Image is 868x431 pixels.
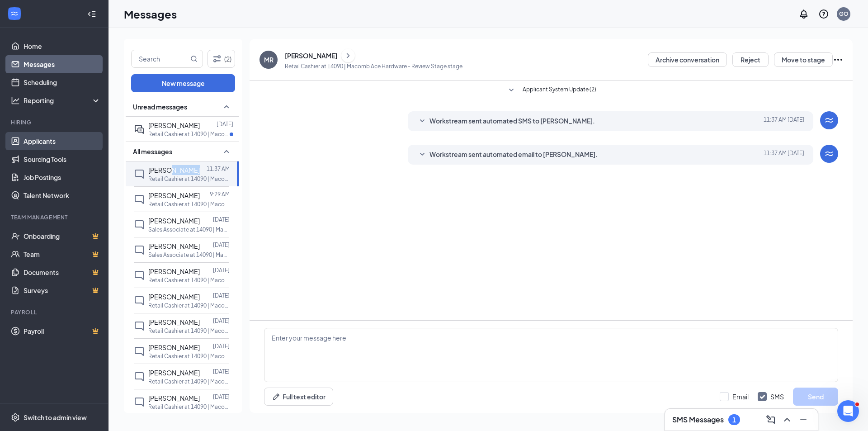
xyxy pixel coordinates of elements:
svg: SmallChevronDown [506,85,517,96]
a: Messages [24,55,101,73]
svg: WorkstreamLogo [10,9,19,18]
p: [DATE] [213,292,230,299]
span: [PERSON_NAME] [148,242,200,250]
span: Applicant System Update (2) [523,85,596,96]
span: [PERSON_NAME] [148,318,200,326]
h3: SMS Messages [672,415,724,425]
span: [PERSON_NAME] [148,121,200,129]
p: 9:29 AM [210,190,230,198]
button: Minimize [796,412,811,427]
div: [PERSON_NAME] [285,51,337,60]
button: Full text editorPen [264,388,333,406]
p: [DATE] [213,342,230,350]
svg: Ellipses [833,54,844,65]
p: [DATE] [213,266,230,274]
svg: Filter [212,53,222,64]
span: [PERSON_NAME] [148,394,200,402]
svg: Notifications [798,9,809,19]
span: [PERSON_NAME] [148,267,200,275]
div: Team Management [11,213,99,221]
svg: SmallChevronDown [417,116,428,127]
button: ChevronRight [341,49,355,62]
span: All messages [133,147,172,156]
p: Retail Cashier at 14090 | Macomb Ace Hardware [148,327,230,335]
a: SurveysCrown [24,281,101,299]
button: New message [131,74,235,92]
svg: ChatInactive [134,371,145,382]
div: Hiring [11,118,99,126]
span: [PERSON_NAME] [148,217,200,225]
svg: WorkstreamLogo [824,115,835,126]
svg: SmallChevronDown [417,149,428,160]
a: TeamCrown [24,245,101,263]
span: [PERSON_NAME] [148,166,200,174]
p: Retail Cashier at 14090 | Macomb Ace Hardware [148,378,230,385]
div: GO [839,10,849,18]
span: [DATE] 11:37 AM [764,149,804,160]
svg: ChatInactive [134,346,145,357]
p: [DATE] [213,368,230,375]
span: [PERSON_NAME] [148,369,200,377]
div: Switch to admin view [24,413,87,422]
p: Sales Associate at 14090 | Macomb Ace Hardware [148,251,230,259]
svg: ChatInactive [134,245,145,256]
span: Unread messages [133,102,187,111]
svg: ChatInactive [134,169,145,180]
svg: Collapse [87,9,96,19]
svg: SmallChevronUp [221,101,232,112]
svg: ChatInactive [134,397,145,407]
svg: ChatInactive [134,270,145,281]
p: Retail Cashier at 14090 | Macomb Ace Hardware - Review Stage stage [285,62,462,70]
input: Search [132,50,189,67]
button: ChevronUp [780,412,794,427]
p: 11:37 AM [207,165,230,173]
p: Retail Cashier at 14090 | Macomb Ace Hardware [148,200,230,208]
svg: SmallChevronUp [221,146,232,157]
a: Job Postings [24,168,101,186]
svg: Settings [11,413,20,422]
p: [DATE] [217,120,233,128]
a: Sourcing Tools [24,150,101,168]
button: Archive conversation [648,52,727,67]
h1: Messages [124,6,177,22]
svg: MagnifyingGlass [190,55,198,62]
svg: ChatInactive [134,321,145,332]
p: [DATE] [213,216,230,223]
button: Reject [732,52,769,67]
p: Retail Cashier at 14090 | Macomb Ace Hardware [148,403,230,411]
div: MR [264,55,274,64]
p: Retail Cashier at 14090 | Macomb Ace Hardware [148,352,230,360]
span: Workstream sent automated SMS to [PERSON_NAME]. [429,116,595,127]
a: Applicants [24,132,101,150]
button: Filter (2) [208,50,235,68]
p: Retail Cashier at 14090 | Macomb Ace Hardware [148,276,230,284]
svg: ChatInactive [134,219,145,230]
div: Reporting [24,96,101,105]
svg: ActiveDoubleChat [134,124,145,135]
svg: Pen [272,392,281,401]
a: OnboardingCrown [24,227,101,245]
span: [PERSON_NAME] [148,293,200,301]
button: SmallChevronDownApplicant System Update (2) [506,85,596,96]
div: Payroll [11,308,99,316]
span: Workstream sent automated email to [PERSON_NAME]. [429,149,598,160]
p: Retail Cashier at 14090 | Macomb Ace Hardware [148,175,230,183]
p: Sales Associate at 14090 | Macomb Ace Hardware [148,226,230,233]
svg: Minimize [798,414,809,425]
button: ComposeMessage [764,412,778,427]
a: DocumentsCrown [24,263,101,281]
span: [DATE] 11:37 AM [764,116,804,127]
a: Home [24,37,101,55]
svg: WorkstreamLogo [824,148,835,159]
a: Talent Network [24,186,101,204]
svg: ChevronUp [782,414,793,425]
svg: Analysis [11,96,20,105]
p: [DATE] [213,317,230,325]
svg: ChatInactive [134,194,145,205]
svg: ComposeMessage [765,414,776,425]
a: Scheduling [24,73,101,91]
span: [PERSON_NAME] [148,343,200,351]
a: PayrollCrown [24,322,101,340]
p: Retail Cashier at 14090 | Macomb Ace Hardware [148,302,230,309]
p: Retail Cashier at 14090 | Macomb Ace Hardware [148,130,230,138]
